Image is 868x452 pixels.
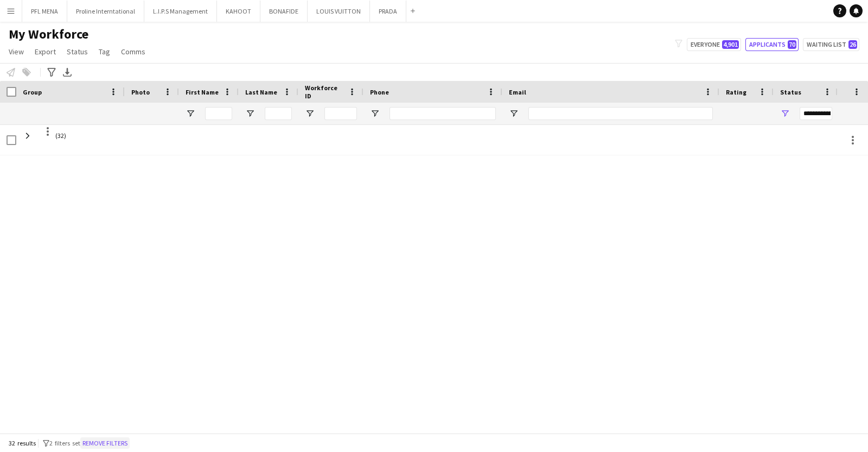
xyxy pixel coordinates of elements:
[67,47,88,56] span: Status
[390,107,496,120] input: Phone Filter Input
[205,107,232,120] input: First Name Filter Input
[324,107,357,120] input: Workforce ID Filter Input
[131,88,150,96] span: Photo
[45,66,58,79] app-action-btn: Advanced filters
[121,47,145,56] span: Comms
[687,38,741,51] button: Everyone4,901
[94,45,114,59] a: Tag
[788,40,796,49] span: 70
[265,107,292,120] input: Last Name Filter Input
[780,109,790,118] button: Open Filter Menu
[245,88,277,96] span: Last Name
[62,45,92,59] a: Status
[186,109,195,118] button: Open Filter Menu
[370,109,380,118] button: Open Filter Menu
[23,88,42,96] span: Group
[80,437,130,449] button: Remove filters
[803,38,859,51] button: Waiting list26
[67,1,144,22] button: Proline Interntational
[509,109,519,118] button: Open Filter Menu
[745,38,799,51] button: Applicants70
[509,88,526,96] span: Email
[35,47,56,56] span: Export
[305,109,315,118] button: Open Filter Menu
[30,45,60,59] a: Export
[49,439,80,447] span: 2 filters set
[848,40,857,49] span: 26
[780,88,801,96] span: Status
[308,1,370,22] button: LOUIS VUITTON
[61,66,74,79] app-action-btn: Export XLSX
[186,88,219,96] span: First Name
[370,88,389,96] span: Phone
[245,109,255,118] button: Open Filter Menu
[117,45,150,59] a: Comms
[370,1,406,22] button: PRADA
[260,1,308,22] button: BONAFIDE
[144,1,217,22] button: L.I.P.S Management
[9,26,88,42] span: My Workforce
[22,1,67,22] button: PFL MENA
[305,84,344,100] span: Workforce ID
[99,47,110,56] span: Tag
[4,45,28,59] a: View
[726,88,746,96] span: Rating
[9,47,24,56] span: View
[217,1,260,22] button: KAHOOT
[722,40,739,49] span: 4,901
[528,107,713,120] input: Email Filter Input
[55,125,66,146] span: (32)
